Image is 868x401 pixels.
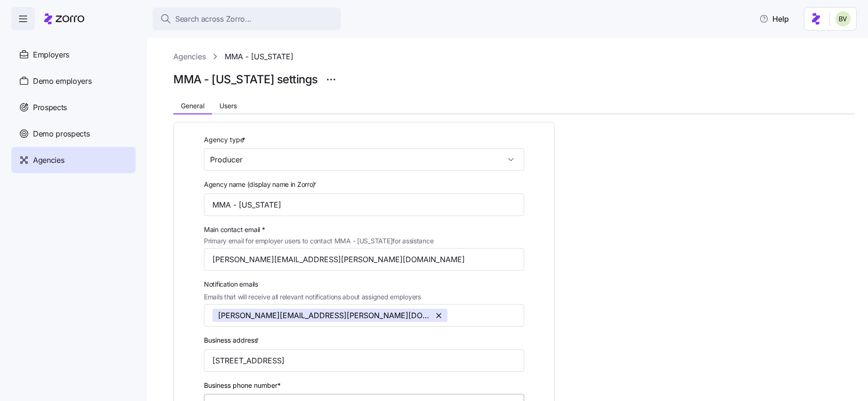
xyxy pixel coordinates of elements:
[175,13,251,25] span: Search across Zorro...
[33,49,69,61] span: Employers
[173,72,318,87] h1: MMA - [US_STATE] settings
[219,103,237,109] span: Users
[11,41,136,68] a: Employers
[225,51,293,63] a: MMA - [US_STATE]
[11,120,136,147] a: Demo prospects
[204,279,421,289] span: Notification emails
[33,154,64,166] span: Agencies
[204,225,433,235] span: Main contact email *
[11,147,136,173] a: Agencies
[204,380,281,391] label: Business phone number*
[218,309,430,322] span: [PERSON_NAME][EMAIL_ADDRESS][PERSON_NAME][DOMAIN_NAME]
[173,51,206,63] a: Agencies
[204,148,524,171] input: Select agency type
[11,94,136,120] a: Prospects
[33,128,90,140] span: Demo prospects
[204,135,247,145] label: Agency type
[153,8,341,30] button: Search across Zorro...
[836,11,851,26] img: 676487ef2089eb4995defdc85707b4f5
[204,236,433,246] span: Primary email for employer users to contact MMA - [US_STATE] for assistance
[759,13,789,24] span: Help
[204,248,524,271] input: Type contact email
[204,179,315,190] span: Agency name (display name in Zorro)
[204,193,524,216] input: Type agency name
[204,335,261,345] label: Business address
[204,349,524,372] input: Agency business address
[752,9,796,28] button: Help
[33,75,92,87] span: Demo employers
[11,68,136,94] a: Demo employers
[33,102,67,113] span: Prospects
[204,292,421,302] span: Emails that will receive all relevant notifications about assigned employers
[181,103,204,109] span: General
